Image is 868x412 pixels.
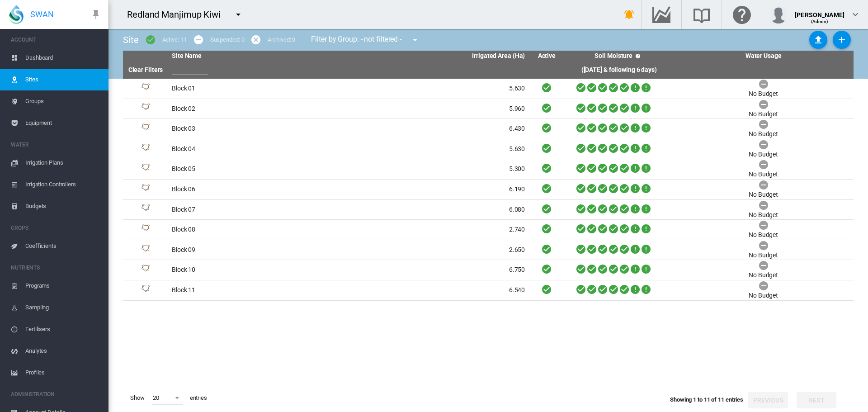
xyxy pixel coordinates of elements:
[123,180,854,200] tr: Site Id: 38278 Block 06 6.190 No Budget
[769,5,788,24] img: profile.jpg
[349,51,529,62] th: Irrigated Area (Ha)
[123,79,854,99] tr: Site Id: 38280 Block 01 5.630 No Budget
[168,159,349,179] td: Block 05
[127,123,165,134] div: Site Id: 38281
[749,110,778,119] div: No Budget
[565,62,673,79] th: ([DATE] & following 6 days)
[153,394,159,401] div: 20
[349,260,529,280] td: 6.750
[673,51,854,62] th: Water Usage
[127,390,148,406] span: Show
[811,19,829,24] span: (Admin)
[140,144,151,155] img: 1.svg
[731,9,753,20] md-icon: Click here for help
[233,9,244,20] md-icon: icon-menu-down
[127,265,165,275] div: Site Id: 38289
[168,260,349,280] td: Block 10
[123,240,854,260] tr: Site Id: 38292 Block 09 2.650 No Budget
[90,9,101,20] md-icon: icon-pin
[127,144,165,155] div: Site Id: 38282
[749,251,778,260] div: No Budget
[168,180,349,199] td: Block 06
[25,362,101,384] span: Profiles
[749,271,778,280] div: No Budget
[127,83,165,94] div: Site Id: 38280
[127,184,165,195] div: Site Id: 38278
[25,318,101,340] span: Fertilisers
[168,51,349,62] th: Site Name
[25,174,101,195] span: Irrigation Controllers
[186,390,211,406] span: entries
[123,99,854,119] tr: Site Id: 38279 Block 02 5.960 No Budget
[795,7,844,16] div: [PERSON_NAME]
[349,139,529,159] td: 5.630
[140,204,151,215] img: 1.svg
[268,36,295,44] div: Archived: 0
[749,190,778,199] div: No Budget
[25,152,101,174] span: Irrigation Plans
[632,51,643,62] md-icon: icon-help-circle
[123,139,854,160] tr: Site Id: 38282 Block 04 5.630 No Budget
[620,5,638,24] button: icon-bell-ring
[749,170,778,179] div: No Budget
[127,204,165,215] div: Site Id: 38290
[813,34,824,45] md-icon: icon-upload
[123,119,854,139] tr: Site Id: 38281 Block 03 6.430 No Budget
[123,200,854,220] tr: Site Id: 38290 Block 07 6.080 No Budget
[127,224,165,235] div: Site Id: 38293
[127,8,229,21] div: Redland Manjimup Kiwi
[833,31,851,49] button: Add New Site, define start date
[25,69,101,90] span: Sites
[128,66,163,73] a: Clear Filters
[749,90,778,99] div: No Budget
[168,99,349,119] td: Block 02
[25,275,101,297] span: Programs
[140,123,151,134] img: 1.svg
[748,392,788,408] button: Previous
[349,220,529,240] td: 2.740
[349,79,529,99] td: 5.630
[123,34,139,45] span: Site
[168,79,349,99] td: Block 01
[749,231,778,240] div: No Budget
[168,200,349,220] td: Block 07
[25,47,101,69] span: Dashboard
[11,33,101,47] span: ACCOUNT
[9,5,24,24] img: SWAN-Landscape-Logo-Colour-drop.png
[140,285,151,296] img: 1.svg
[304,31,427,49] div: Filter by Group: - not filtered -
[651,9,672,20] md-icon: Go to the Data Hub
[25,195,101,217] span: Budgets
[193,34,204,45] md-icon: icon-minus-circle
[25,90,101,112] span: Groups
[349,99,529,119] td: 5.960
[140,164,151,175] img: 1.svg
[11,260,101,275] span: NUTRIENTS
[749,150,778,159] div: No Budget
[123,159,854,180] tr: Site Id: 38277 Block 05 5.300 No Budget
[140,103,151,114] img: 1.svg
[749,291,778,300] div: No Budget
[349,240,529,260] td: 2.650
[349,119,529,139] td: 6.430
[528,51,565,62] th: Active
[25,112,101,134] span: Equipment
[11,137,101,152] span: WATER
[749,130,778,139] div: No Budget
[349,180,529,199] td: 6.190
[140,184,151,195] img: 1.svg
[11,221,101,235] span: CROPS
[127,245,165,256] div: Site Id: 38292
[836,34,847,45] md-icon: icon-plus
[25,340,101,362] span: Analytes
[162,36,187,44] div: Active: 11
[229,5,247,24] button: icon-menu-down
[30,9,54,20] span: SWAN
[140,245,151,256] img: 1.svg
[140,83,151,94] img: 1.svg
[250,34,261,45] md-icon: icon-cancel
[168,119,349,139] td: Block 03
[123,260,854,280] tr: Site Id: 38289 Block 10 6.750 No Budget
[749,211,778,220] div: No Budget
[145,34,156,45] md-icon: icon-checkbox-marked-circle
